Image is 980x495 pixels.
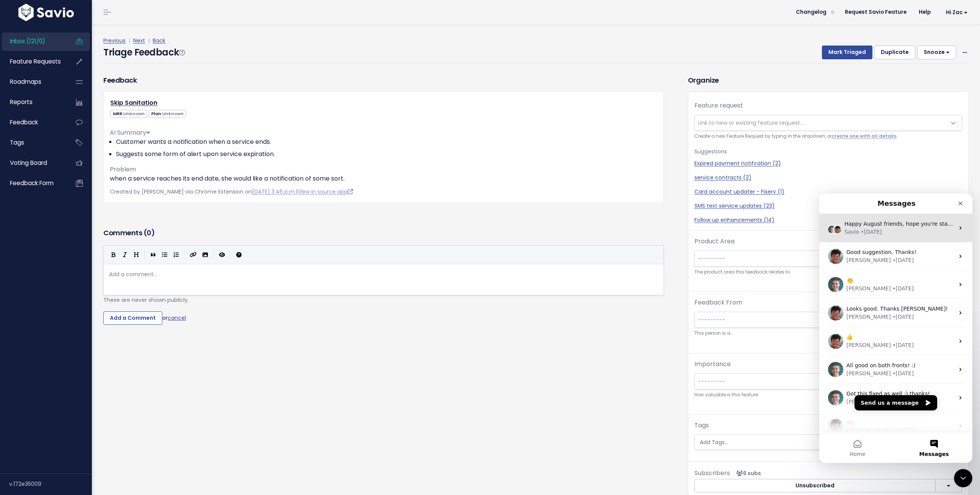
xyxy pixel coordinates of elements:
[698,255,725,262] span: ---------
[162,111,184,117] span: Unknown
[9,55,24,70] img: Profile image for Ryan
[168,314,186,321] a: cancel
[27,197,111,203] span: Got this fixed as well :) thanks!
[694,237,735,246] label: Product Area
[688,75,969,85] h3: Organize
[10,179,54,187] span: Feedback form
[2,154,64,172] a: Voting Board
[819,194,972,463] iframe: Intercom live chat
[694,174,962,182] a: service contracts (2)
[27,169,96,175] span: All good on both fronts! :)
[697,438,964,446] input: Add Tags...
[133,37,145,44] a: Next
[694,329,962,337] small: This person is a...
[2,114,64,131] a: Feedback
[9,168,24,184] img: Profile image for Kareem
[10,98,33,106] span: Reports
[796,10,826,15] span: Changelog
[103,46,185,59] h4: Triage Feedback
[25,34,40,42] div: Savio
[27,148,72,156] div: [PERSON_NAME]
[2,134,64,151] a: Tags
[27,119,72,127] div: [PERSON_NAME]
[698,378,725,385] span: ---------
[27,84,34,90] span: 👏
[41,34,63,42] div: • [DATE]
[252,188,296,195] a: [DATE] 3:46 p.m.
[694,360,731,369] label: Importance
[937,7,974,18] a: Hi Zac
[27,176,72,184] div: [PERSON_NAME]
[73,176,95,184] div: • [DATE]
[694,202,962,210] a: SMS text service updates (23)
[110,174,657,183] p: when a service reaches its end date, she would like a notification of some sort.
[694,391,962,399] small: How valuable is this feature
[116,150,657,159] li: Suggests some form of alert upon service expiration.
[123,111,145,117] span: Unknown
[27,140,34,147] span: 👍
[216,249,228,261] button: Toggle Preview
[694,298,742,307] label: Feedback From
[27,233,72,241] div: [PERSON_NAME]
[149,110,186,118] span: Plan:
[199,249,211,261] button: Import an image
[9,140,24,155] img: Profile image for Ryan
[694,421,709,430] label: Tags
[147,228,151,238] span: 0
[110,110,147,118] span: MRR:
[9,197,24,212] img: Profile image for Kareem
[917,46,956,59] button: Snooze
[2,53,64,70] a: Feature Requests
[103,296,189,304] span: These are never shown publicly.
[946,10,968,15] span: Hi Zac
[831,133,897,139] a: create one with all details
[73,148,95,156] div: • [DATE]
[147,249,159,261] button: Quote
[73,63,95,71] div: • [DATE]
[2,73,64,91] a: Roadmaps
[10,159,47,167] span: Voting Board
[694,469,730,477] span: Subscribers
[230,250,231,260] i: |
[10,57,61,65] span: Feature Requests
[10,118,38,126] span: Feedback
[954,469,972,487] iframe: Intercom live chat
[213,250,214,260] i: |
[10,138,24,147] span: Tags
[127,37,132,44] span: |
[694,147,962,156] p: Suggestions
[694,479,936,493] button: Unsubscribed
[694,101,743,110] label: Feature request
[110,188,353,195] span: Created by [PERSON_NAME] via Chrome Extension on |
[100,258,129,263] span: Messages
[153,37,165,44] a: Back
[9,474,92,494] div: v.172e35009
[839,7,913,18] a: Request Savio Feature
[103,37,126,44] a: Previous
[27,204,72,212] div: [PERSON_NAME]
[9,83,24,99] img: Profile image for Kareem
[110,128,150,137] span: AI Summary
[694,268,962,276] small: The product area this feedback relates to
[694,132,962,140] small: Create a new Feature Request by typing in the dropdown, or .
[103,311,162,325] input: Add a Comment
[2,93,64,111] a: Reports
[103,311,664,325] div: or
[77,239,153,269] button: Messages
[297,188,353,195] a: View in source app
[35,202,118,217] button: Send us a message
[27,63,72,71] div: [PERSON_NAME]
[110,98,157,107] a: Skip Sanitation
[119,249,131,261] button: Italic
[16,4,76,21] img: logo-white.9d6f32f41409.svg
[108,249,119,261] button: Bold
[10,37,45,45] span: Inbox (121/0)
[2,33,64,50] a: Inbox (121/0)
[103,75,137,85] h3: Feedback
[25,27,320,33] span: Happy August friends, hope you're staying cool up north. Any new announcements coming up to look ...
[2,174,64,192] a: Feedback form
[110,165,136,174] span: Problem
